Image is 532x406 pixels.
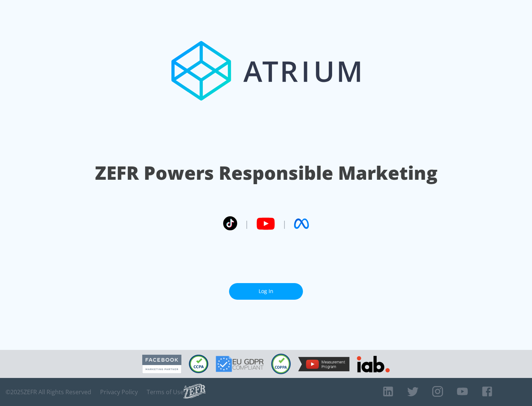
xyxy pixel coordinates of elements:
a: Terms of Use [147,388,184,396]
a: Privacy Policy [100,388,138,396]
span: | [245,218,249,229]
a: Log In [229,283,303,300]
img: YouTube Measurement Program [298,357,349,371]
span: | [282,218,287,229]
img: CCPA Compliant [189,355,208,373]
h1: ZEFR Powers Responsible Marketing [95,160,437,186]
img: Facebook Marketing Partner [142,355,181,374]
img: IAB [357,356,390,372]
img: GDPR Compliant [216,356,264,372]
span: © 2025 ZEFR All Rights Reserved [6,388,91,396]
img: COPPA Compliant [271,354,291,374]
